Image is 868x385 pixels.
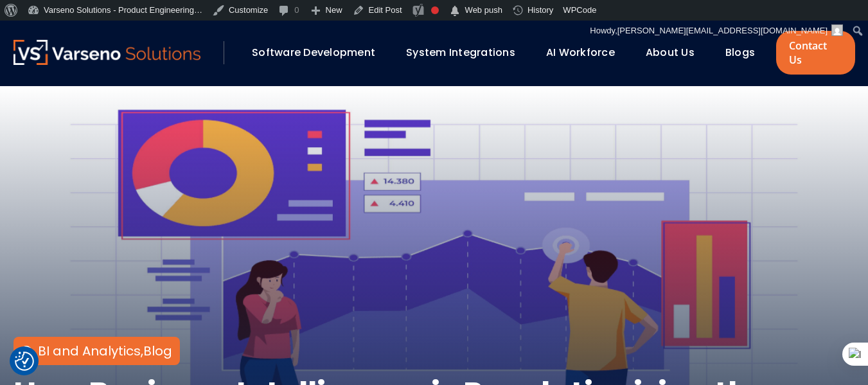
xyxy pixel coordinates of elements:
[617,26,828,35] span: [PERSON_NAME][EMAIL_ADDRESS][DOMAIN_NAME]
[38,342,172,360] div: ,
[585,21,848,41] a: Howdy,
[406,45,515,60] a: System Integrations
[400,42,533,64] div: System Integrations
[540,42,633,64] div: AI Workforce
[448,2,461,20] span: 
[725,45,755,60] a: Blogs
[13,40,201,66] a: Varseno Solutions – Product Engineering & IT Services
[15,352,34,371] img: Revisit consent button
[38,342,141,360] a: BI and Analytics
[719,42,773,64] div: Blogs
[15,352,34,371] button: Cookie Settings
[776,31,855,75] a: Contact Us
[546,45,615,60] a: AI Workforce
[13,40,201,65] img: Varseno Solutions – Product Engineering & IT Services
[639,42,713,64] div: About Us
[646,45,695,60] a: About Us
[245,42,393,64] div: Software Development
[143,342,172,360] a: Blog
[252,45,375,60] a: Software Development
[431,6,439,14] div: Focus keyphrase not set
